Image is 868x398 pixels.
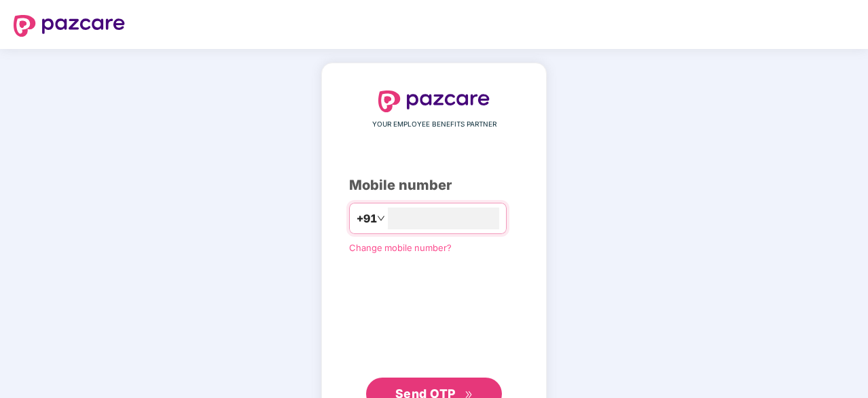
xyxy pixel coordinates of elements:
a: Change mobile number? [349,242,452,253]
span: down [377,214,385,222]
img: logo [378,90,490,112]
span: +91 [357,210,377,227]
span: YOUR EMPLOYEE BENEFITS PARTNER [372,119,496,130]
img: logo [14,15,125,37]
div: Mobile number [349,175,519,196]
